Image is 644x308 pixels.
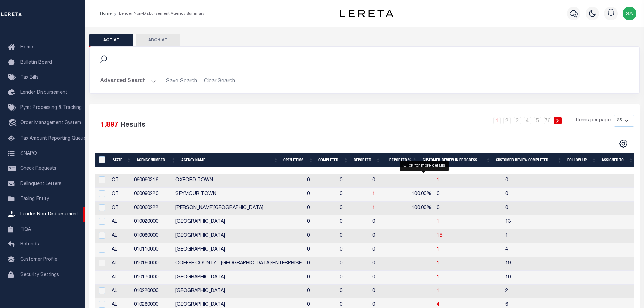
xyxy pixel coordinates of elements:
td: 0 [434,188,503,202]
td: 0 [337,174,370,188]
td: 0 [304,271,337,285]
span: Tax Amount Reporting Queue [20,136,86,141]
a: 1 [493,117,501,124]
td: 0 [304,174,337,188]
a: 15 [437,233,442,238]
a: 4 [437,302,439,307]
span: Refunds [20,242,39,247]
td: 0 [337,257,370,271]
span: Customer Profile [20,257,57,262]
td: 0 [369,285,400,299]
a: 76 [544,117,551,124]
td: AL [109,243,131,257]
th: Open Items: activate to sort column ascending [281,153,316,167]
th: MBACode [95,153,110,167]
td: 0 [304,202,337,215]
td: 0 [369,174,400,188]
span: SNAPQ [20,151,37,156]
img: logo-dark.svg [340,10,394,17]
th: Agency Number: activate to sort column ascending [134,153,178,167]
span: Taxing Entity [20,197,49,202]
td: AL [109,229,131,243]
td: 13 [503,215,569,229]
th: Follow-up: activate to sort column ascending [565,153,599,167]
a: 5 [534,117,541,124]
td: AL [109,271,131,285]
td: 060060222 [131,202,173,215]
td: 0 [337,202,370,215]
a: 1 [372,192,375,196]
th: Agency Name: activate to sort column ascending [178,153,281,167]
a: 1 [437,261,439,266]
td: [GEOGRAPHIC_DATA] [173,215,304,229]
img: svg+xml;base64,PHN2ZyB4bWxucz0iaHR0cDovL3d3dy53My5vcmcvMjAwMC9zdmciIHBvaW50ZXItZXZlbnRzPSJub25lIi... [623,7,636,20]
td: 100.00% [400,188,434,202]
td: AL [109,257,131,271]
a: 1 [437,247,439,252]
td: 19 [503,257,569,271]
td: 100.00% [400,202,434,215]
td: 0 [304,257,337,271]
span: Home [20,45,33,50]
button: Archive [136,34,180,47]
td: 0 [337,285,370,299]
td: 0 [304,188,337,202]
a: 1 [372,206,375,210]
td: 0 [337,271,370,285]
td: [GEOGRAPHIC_DATA] [173,271,304,285]
td: 0 [434,202,503,215]
th: Customer Review Completed: activate to sort column ascending [493,153,565,167]
td: 0 [337,243,370,257]
td: 0 [369,243,400,257]
td: 0 [503,188,569,202]
td: 0 [304,229,337,243]
td: 010160000 [131,257,173,271]
td: 0 [503,202,569,215]
span: Lender Non-Disbursement [20,212,78,217]
td: 0 [369,215,400,229]
span: Bulletin Board [20,60,52,65]
td: 0 [503,174,569,188]
td: SEYMOUR TOWN [173,188,304,202]
td: 2 [503,285,569,299]
td: 4 [503,243,569,257]
i: travel_explore [8,119,19,128]
td: 1 [503,229,569,243]
span: Pymt Processing & Tracking [20,105,82,110]
td: 0 [337,215,370,229]
td: [PERSON_NAME][GEOGRAPHIC_DATA] [173,202,304,215]
td: 0 [369,271,400,285]
th: Reported %: activate to sort column ascending [383,153,420,167]
span: Delinquent Letters [20,182,62,186]
a: 1 [437,178,439,183]
span: Order Management System [20,121,81,125]
td: CT [109,188,131,202]
td: 0 [369,257,400,271]
td: AL [109,215,131,229]
td: [GEOGRAPHIC_DATA] [173,229,304,243]
td: 010170000 [131,271,173,285]
a: 1 [437,289,439,293]
td: 0 [304,285,337,299]
li: Lender Non-Disbursement Agency Summary [112,10,205,17]
td: 010020000 [131,215,173,229]
td: AL [109,285,131,299]
td: 010220000 [131,285,173,299]
th: Customer Review In Progress: activate to sort column ascending [420,153,494,167]
td: [GEOGRAPHIC_DATA] [173,243,304,257]
span: Tax Bills [20,75,39,80]
td: 0 [337,229,370,243]
td: COFFEE COUNTY - [GEOGRAPHIC_DATA]/ENTERPRISE [173,257,304,271]
td: 0 [369,229,400,243]
span: TIQA [20,227,31,232]
button: Active [89,34,133,47]
a: 1 [437,219,439,224]
label: Results [120,120,145,131]
span: 1,897 [100,122,118,129]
